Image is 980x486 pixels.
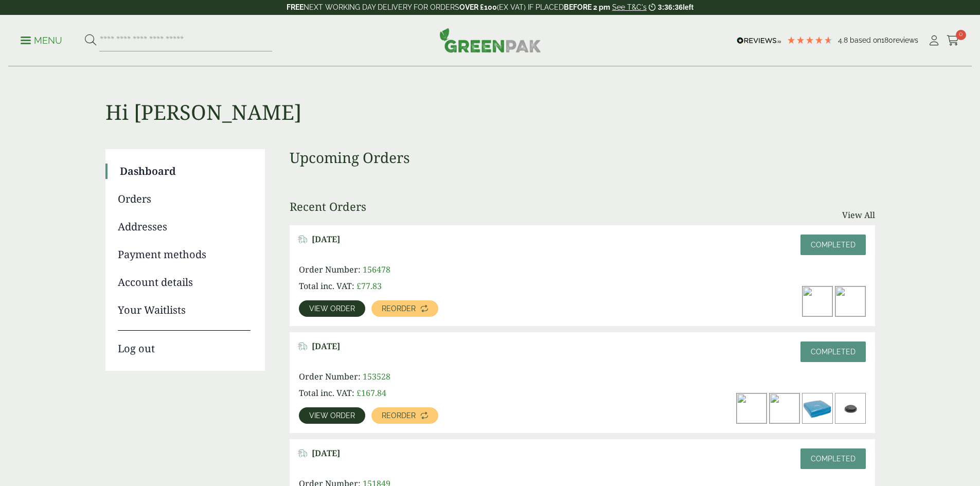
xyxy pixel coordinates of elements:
[564,3,610,11] strong: BEFORE 2 pm
[956,30,966,40] span: 0
[371,407,438,424] a: Reorder
[811,348,856,356] span: Completed
[309,412,355,419] span: View order
[838,36,850,44] span: 4.8
[357,387,386,399] bdi: 167.84
[290,200,366,213] h3: Recent Orders
[439,28,541,52] img: GreenPak Supplies
[459,3,497,11] strong: OVER £100
[850,36,881,44] span: Based on
[118,302,251,318] a: Your Waitlists
[803,286,832,316] img: 12oz-PET-Smoothie-Cup-with-Raspberry-Smoothie-no-lid-300x222.jpg
[737,393,767,423] img: 6oz-2-Scoop-Ice-Cream-Container-with-Ice-Cream-300x200.jpg
[118,275,251,290] a: Account details
[835,393,865,423] img: 12-16oz-Black-Sip-Lid-300x200.jpg
[928,35,940,46] i: My Account
[21,34,62,45] a: Menu
[842,209,875,221] a: View All
[737,37,781,44] img: REVIEWS.io
[299,300,365,317] a: View order
[312,448,340,458] span: [DATE]
[803,393,832,423] img: 5230009E-Keytone-Cloth-Blue-1-300x300.jpg
[787,35,833,45] div: 4.78 Stars
[357,280,361,292] span: £
[835,286,865,316] img: Dome-with-hold-lid-300x200.png
[120,164,251,179] a: Dashboard
[299,371,361,382] span: Order Number:
[363,371,390,382] span: 153528
[683,3,693,11] span: left
[118,247,251,262] a: Payment methods
[811,455,856,463] span: Completed
[287,3,304,11] strong: FREE
[118,330,251,356] a: Log out
[947,35,959,46] i: Cart
[357,280,382,292] bdi: 77.83
[312,341,340,351] span: [DATE]
[947,33,959,48] a: 0
[658,3,683,11] span: 3:36:36
[382,305,416,312] span: Reorder
[881,36,893,44] span: 180
[290,149,875,167] h3: Upcoming Orders
[118,219,251,235] a: Addresses
[363,264,390,275] span: 156478
[299,387,354,399] span: Total inc. VAT:
[811,241,856,249] span: Completed
[299,264,361,275] span: Order Number:
[382,412,416,419] span: Reorder
[105,67,875,124] h1: Hi [PERSON_NAME]
[893,36,918,44] span: reviews
[770,393,799,423] img: Dome-with-hold-lid-300x200.png
[357,387,361,399] span: £
[309,305,355,312] span: View order
[312,235,340,244] span: [DATE]
[118,191,251,207] a: Orders
[21,34,62,47] p: Menu
[371,300,438,317] a: Reorder
[299,407,365,424] a: View order
[299,280,354,292] span: Total inc. VAT:
[612,3,647,11] a: See T&C's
